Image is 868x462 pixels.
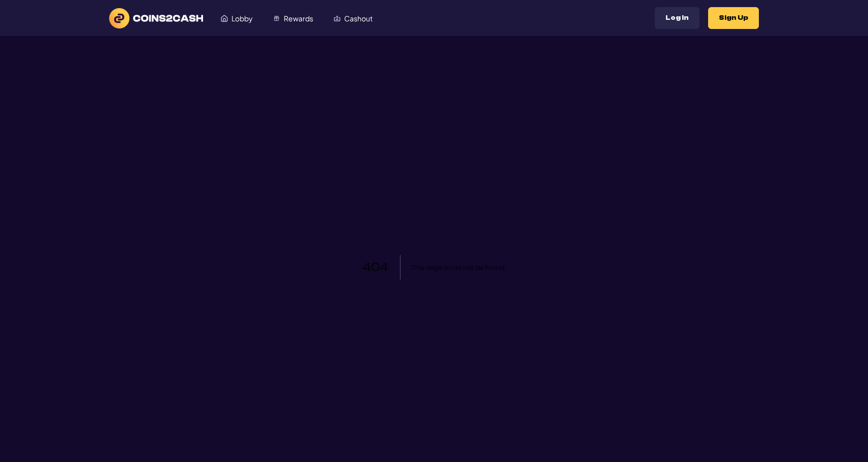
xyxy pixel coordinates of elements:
img: logo text [109,8,203,28]
img: Cashout [333,15,341,22]
a: Lobby [211,9,263,28]
button: Log In [655,7,699,29]
img: Rewards [273,15,280,22]
img: Lobby [221,15,228,22]
span: Rewards [284,15,313,22]
h2: This page could not be found . [411,261,506,275]
span: Lobby [231,15,253,22]
h1: 404 [362,255,400,280]
button: Sign Up [708,7,759,29]
a: Cashout [323,9,383,28]
span: Cashout [344,15,373,22]
a: Rewards [263,9,323,28]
